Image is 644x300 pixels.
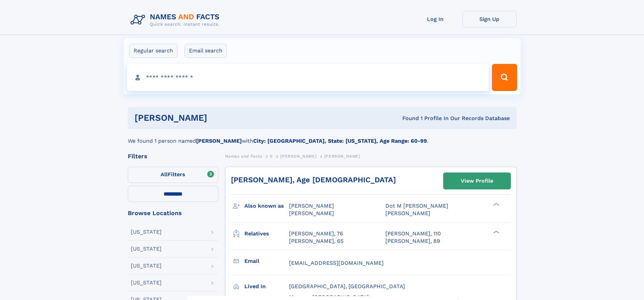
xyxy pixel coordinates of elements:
[385,237,440,245] a: [PERSON_NAME], 89
[289,237,343,245] a: [PERSON_NAME], 65
[270,154,273,159] span: S
[492,230,500,234] div: ❯
[128,153,218,159] div: Filters
[131,263,162,269] div: [US_STATE]
[131,246,162,252] div: [US_STATE]
[244,200,289,212] h3: Also known as
[161,171,168,178] span: All
[128,167,218,183] label: Filters
[244,228,289,239] h3: Relatives
[289,283,405,290] span: [GEOGRAPHIC_DATA], [GEOGRAPHIC_DATA]
[280,152,316,160] a: [PERSON_NAME]
[280,154,316,159] span: [PERSON_NAME]
[244,281,289,292] h3: Lived in
[461,173,493,189] div: View Profile
[289,230,343,237] a: [PERSON_NAME], 76
[128,129,517,145] div: We found 1 person named with .
[385,230,441,237] a: [PERSON_NAME], 110
[131,280,162,285] div: [US_STATE]
[128,210,218,216] div: Browse Locations
[492,202,500,207] div: ❯
[127,64,489,91] input: search input
[185,44,227,58] label: Email search
[305,115,510,122] div: Found 1 Profile In Our Records Database
[324,154,360,159] span: [PERSON_NAME]
[444,173,510,189] a: View Profile
[289,260,384,266] span: [EMAIL_ADDRESS][DOMAIN_NAME]
[408,11,462,27] a: Log In
[462,11,517,27] a: Sign Up
[385,203,448,209] span: Dot M [PERSON_NAME]
[129,44,177,58] label: Regular search
[231,176,396,184] a: [PERSON_NAME], Age [DEMOGRAPHIC_DATA]
[289,203,334,209] span: [PERSON_NAME]
[492,64,517,91] button: Search Button
[135,114,305,122] h1: [PERSON_NAME]
[128,11,225,29] img: Logo Names and Facts
[385,210,430,216] span: [PERSON_NAME]
[131,229,162,235] div: [US_STATE]
[225,152,262,160] a: Names and Facts
[270,152,273,160] a: S
[196,138,242,144] b: [PERSON_NAME]
[289,210,334,216] span: [PERSON_NAME]
[244,255,289,267] h3: Email
[253,138,427,144] b: City: [GEOGRAPHIC_DATA], State: [US_STATE], Age Range: 60-99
